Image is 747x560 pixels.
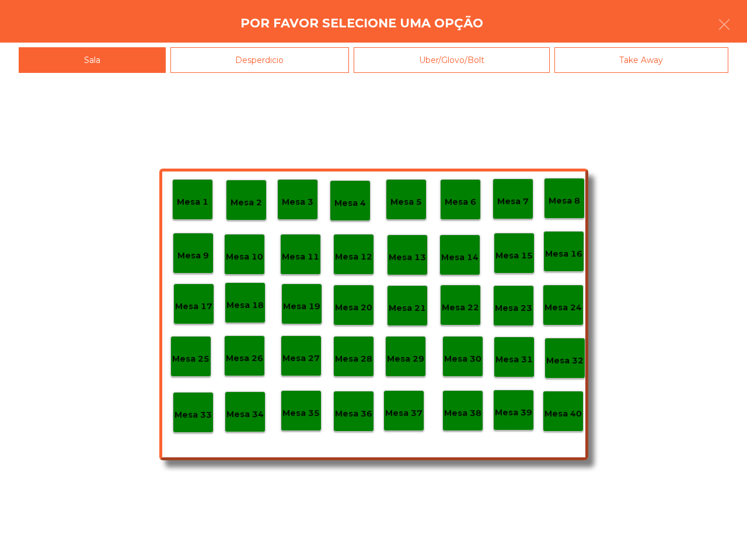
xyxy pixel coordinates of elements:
[226,352,263,365] p: Mesa 26
[177,195,208,209] p: Mesa 1
[389,251,426,264] p: Mesa 13
[282,352,320,365] p: Mesa 27
[335,301,372,314] p: Mesa 20
[390,195,422,209] p: Mesa 5
[231,196,262,209] p: Mesa 2
[335,407,372,421] p: Mesa 36
[544,407,582,421] p: Mesa 40
[389,302,426,315] p: Mesa 21
[240,15,483,32] h4: Por favor selecione uma opção
[545,247,582,261] p: Mesa 16
[495,353,533,366] p: Mesa 31
[335,352,372,366] p: Mesa 28
[226,408,264,421] p: Mesa 34
[174,408,212,422] p: Mesa 33
[495,249,533,262] p: Mesa 15
[282,250,319,264] p: Mesa 11
[546,354,584,367] p: Mesa 32
[544,301,582,314] p: Mesa 24
[495,406,532,419] p: Mesa 39
[444,352,481,366] p: Mesa 30
[170,47,350,73] div: Desperdicio
[226,250,263,264] p: Mesa 10
[172,352,210,366] p: Mesa 25
[549,194,580,208] p: Mesa 8
[385,407,423,420] p: Mesa 37
[282,407,320,420] p: Mesa 35
[554,47,729,73] div: Take Away
[495,302,532,315] p: Mesa 23
[282,195,313,209] p: Mesa 3
[177,249,209,262] p: Mesa 9
[387,352,424,366] p: Mesa 29
[19,47,166,73] div: Sala
[445,195,476,209] p: Mesa 6
[334,197,366,210] p: Mesa 4
[226,299,264,312] p: Mesa 18
[354,47,550,73] div: Uber/Glovo/Bolt
[335,250,372,264] p: Mesa 12
[442,301,479,314] p: Mesa 22
[441,251,479,264] p: Mesa 14
[497,195,529,208] p: Mesa 7
[283,300,320,313] p: Mesa 19
[175,300,212,313] p: Mesa 17
[444,407,481,420] p: Mesa 38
